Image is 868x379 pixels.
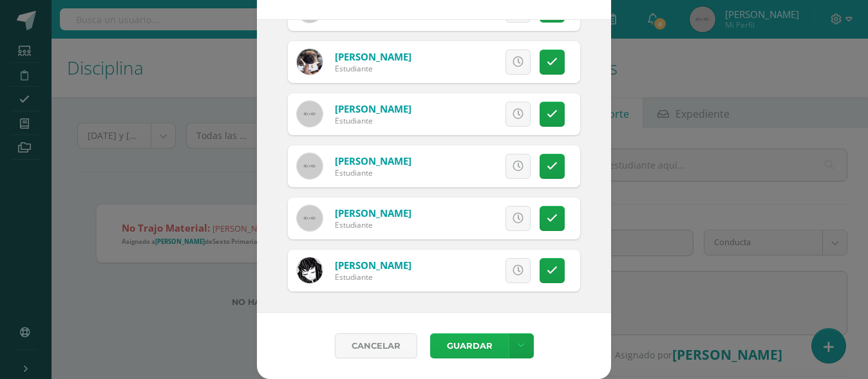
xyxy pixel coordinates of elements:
[297,49,323,75] img: 03cf96f83e822243e79581ac31e3e189.png
[335,115,411,126] div: Estudiante
[335,272,411,282] div: Estudiante
[335,63,411,74] div: Estudiante
[297,101,323,127] img: 60x60
[335,102,411,115] a: [PERSON_NAME]
[297,205,323,231] img: 60x60
[335,167,411,178] div: Estudiante
[335,50,411,63] a: [PERSON_NAME]
[335,207,411,219] a: [PERSON_NAME]
[335,219,411,230] div: Estudiante
[335,333,417,358] a: Cancelar
[335,259,411,272] a: [PERSON_NAME]
[335,154,411,167] a: [PERSON_NAME]
[297,153,323,179] img: 60x60
[430,333,509,358] button: Guardar
[297,257,323,283] img: 9ddf3dd63cd0a85ef37f4ba5aeffde75.png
